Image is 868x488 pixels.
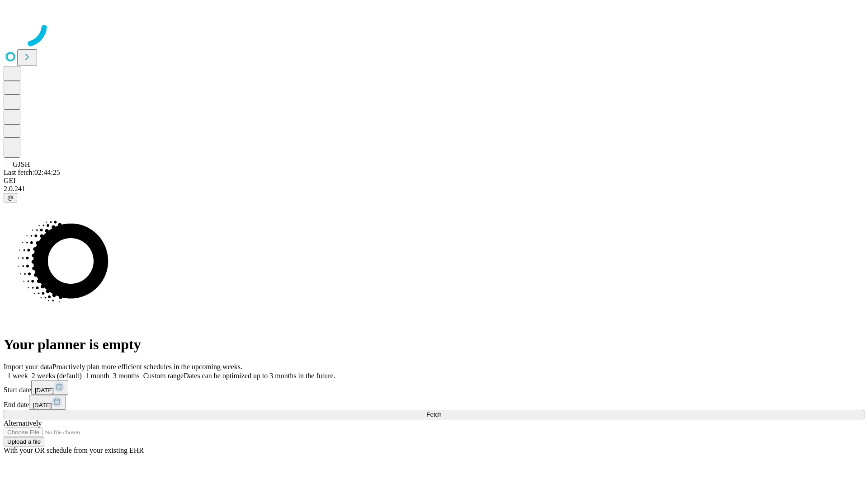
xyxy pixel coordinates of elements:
[4,363,52,371] span: Import your data
[143,372,184,380] span: Custom range
[4,193,17,202] button: @
[32,372,82,380] span: 2 weeks (default)
[426,411,441,418] span: Fetch
[4,419,42,427] span: Alternatively
[35,387,54,394] span: [DATE]
[7,194,14,201] span: @
[13,160,30,168] span: GJSH
[184,372,335,380] span: Dates can be optimized up to 3 months in the future.
[4,395,864,410] div: End date
[4,410,864,419] button: Fetch
[29,395,66,410] button: [DATE]
[4,185,864,193] div: 2.0.241
[4,380,864,395] div: Start date
[113,372,140,380] span: 3 months
[4,336,864,353] h1: Your planner is empty
[33,402,52,408] span: [DATE]
[31,380,68,395] button: [DATE]
[4,177,864,185] div: GEI
[52,363,242,371] span: Proactively plan more efficient schedules in the upcoming weeks.
[4,446,144,454] span: With your OR schedule from your existing EHR
[4,437,44,446] button: Upload a file
[4,169,60,176] span: Last fetch: 02:44:25
[85,372,109,380] span: 1 month
[7,372,28,380] span: 1 week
